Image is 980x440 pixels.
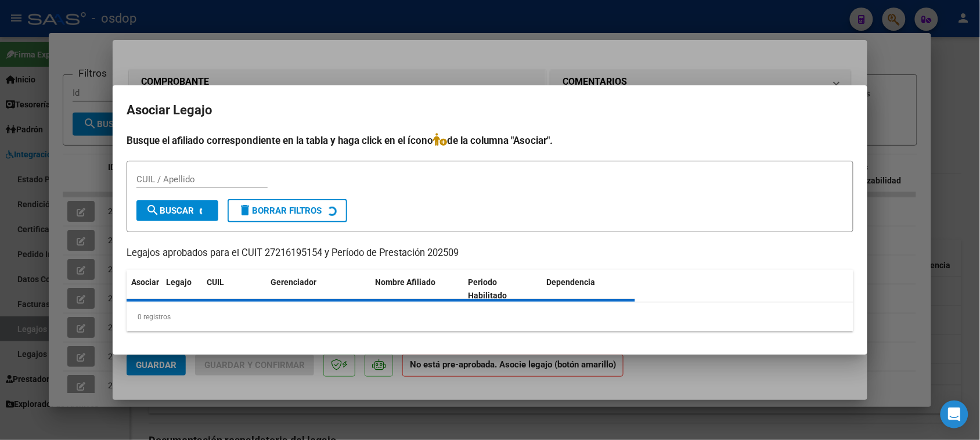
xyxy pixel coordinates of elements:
[542,270,636,308] datatable-header-cell: Dependencia
[375,277,435,287] span: Nombre Afiliado
[146,203,160,217] mat-icon: search
[370,270,464,308] datatable-header-cell: Nombre Afiliado
[238,203,252,217] mat-icon: delete
[127,133,853,148] h4: Busque el afiliado correspondiente en la tabla y haga click en el ícono de la columna "Asociar".
[464,270,542,308] datatable-header-cell: Periodo Habilitado
[469,277,507,300] span: Periodo Habilitado
[266,270,370,308] datatable-header-cell: Gerenciador
[146,205,194,216] span: Buscar
[271,277,316,287] span: Gerenciador
[941,401,968,428] div: Open Intercom Messenger
[161,270,202,308] datatable-header-cell: Legajo
[166,277,192,287] span: Legajo
[127,99,853,121] h2: Asociar Legajo
[238,205,322,216] span: Borrar Filtros
[202,270,266,308] datatable-header-cell: CUIL
[136,200,218,221] button: Buscar
[127,246,853,261] p: Legajos aprobados para el CUIT 27216195154 y Período de Prestación 202509
[207,277,224,287] span: CUIL
[228,199,347,222] button: Borrar Filtros
[127,270,161,308] datatable-header-cell: Asociar
[127,302,853,331] div: 0 registros
[131,277,159,287] span: Asociar
[547,277,596,287] span: Dependencia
